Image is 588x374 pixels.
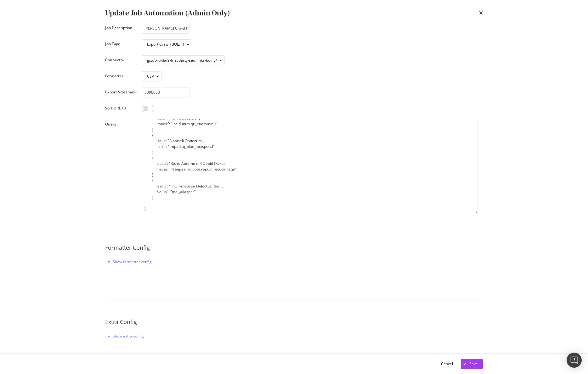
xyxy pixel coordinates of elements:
label: Sort URL ID [105,105,137,112]
button: CSV [142,71,162,81]
div: Extra Config [105,318,483,326]
label: Connector [105,57,137,64]
label: Job Description [105,25,137,32]
div: Update Job Automation (Admin Only) [105,8,230,18]
button: Save [461,359,483,369]
textarea: { "lore": [], "ipsumd": [ { "sita": "Cons ADI", "elits": "doe" }, { "temp": "incid.utl", "etdol":... [142,119,478,213]
div: Open Intercom Messenger [567,353,582,368]
div: CSV [147,75,154,78]
div: Show formatter config [113,259,152,265]
div: Formatter Config [105,244,483,252]
div: Export Crawl (BQLv1) [147,42,184,46]
div: gs://prd-data-fnacdarty-seo_links-botify/ [147,59,217,62]
button: Show extra config [105,331,144,341]
label: Formatter [105,73,137,80]
label: Export Size (max) [105,89,137,96]
label: Job Type [105,41,137,48]
div: Save [469,361,478,366]
div: Show extra config [113,333,144,339]
div: times [479,8,483,18]
button: Cancel [436,359,458,369]
button: gs://prd-data-fnacdarty-seo_links-botify/ [142,55,225,65]
button: Show formatter config [105,257,152,267]
button: Export Crawl (BQLv1) [142,39,192,49]
div: Cancel [441,361,453,366]
label: Query [105,121,137,212]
